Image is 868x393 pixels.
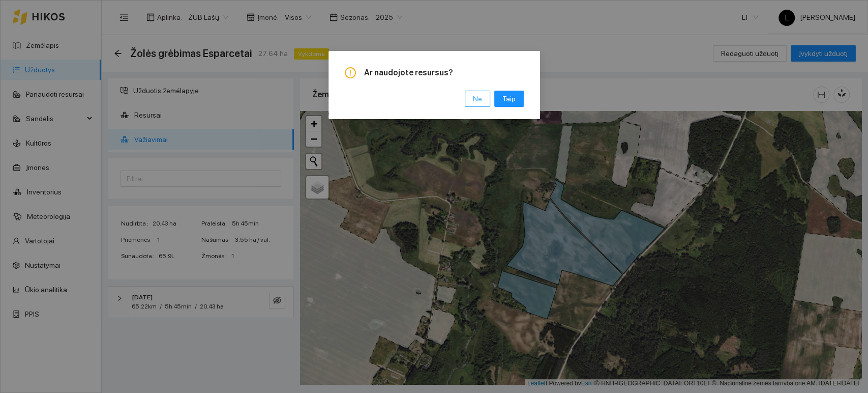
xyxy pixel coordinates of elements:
[465,91,490,107] button: Ne
[345,67,356,78] span: exclamation-circle
[364,67,524,78] span: Ar naudojote resursus?
[494,91,524,107] button: Taip
[473,93,482,104] span: Ne
[502,93,516,104] span: Taip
